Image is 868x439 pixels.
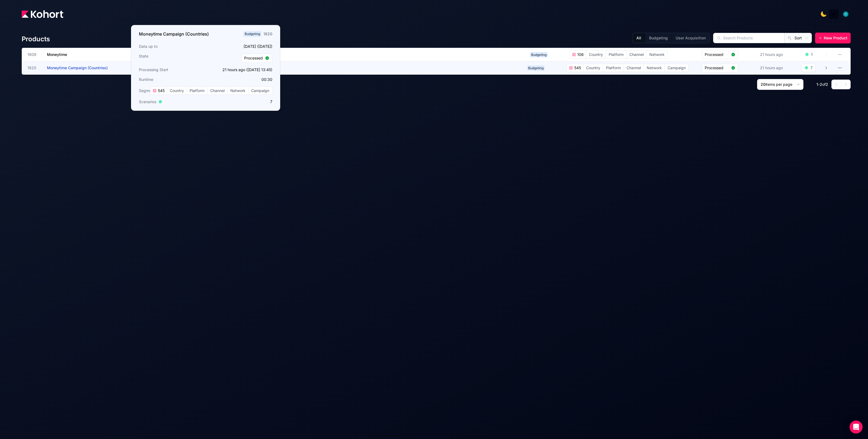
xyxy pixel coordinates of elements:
span: Processed [705,52,729,57]
img: logo_MoneyTimeLogo_1_20250619094856634230.png [831,11,837,17]
span: New Product [824,35,847,41]
button: Budgeting [645,33,672,43]
span: 2 [826,82,828,87]
a: 1809MoneytimeBudgeting106CountryPlatformChannelNetworkProcessed21 hours ago1 [27,48,828,61]
span: Campaign [248,87,272,94]
div: 7 [810,65,813,71]
p: 21 hours ago ([DATE] 13:45) [207,67,272,72]
span: Channel [627,51,646,58]
h3: State [139,53,204,63]
span: Network [644,64,665,72]
span: 20 [761,82,765,87]
span: of [822,82,826,87]
h3: Processing Start [139,67,204,72]
button: User Acquisition [672,33,710,43]
span: items per page [765,82,792,87]
div: 21 hours ago [759,51,784,58]
p: 7 [207,99,272,105]
span: 1809 [27,52,40,57]
h3: Data up to [139,44,204,49]
span: 545 [573,65,581,71]
span: Budgeting [527,65,545,71]
div: 1 [811,52,813,57]
p: [DATE] ([DATE]) [207,44,272,49]
button: 20items per page [757,79,803,90]
span: Channel [624,64,644,72]
span: Processed [244,55,263,61]
button: New Product [815,33,851,43]
span: Processed [705,65,729,71]
a: 1820Moneytime Campaign (Countries)Budgeting545CountryPlatformChannelNetworkCampaignProcessed21 ho... [27,61,828,74]
span: Budgeting [530,52,548,57]
span: Platform [606,51,626,58]
span: Moneytime [47,52,67,57]
span: 106 [576,52,584,57]
span: 2 [820,82,822,87]
span: 545 [157,88,165,93]
span: 1820 [27,65,40,71]
span: - [818,82,820,87]
span: Network [647,51,667,58]
span: Platform [187,87,207,94]
span: Moneytime Campaign (Countries) [47,65,108,70]
div: 21 hours ago [759,64,784,72]
span: Country [167,87,187,94]
span: Budgeting [244,31,261,37]
app-duration-counter: 00:30 [261,77,272,82]
span: Country [586,51,606,58]
button: All [633,33,645,43]
span: Platform [603,64,624,72]
div: Open Intercom Messenger [850,421,863,434]
div: 1820 [263,31,272,37]
span: Sort [794,35,802,41]
span: Campaign [665,64,688,72]
span: Country [583,64,603,72]
input: Search Products [713,33,784,43]
span: Scenarios [139,99,156,105]
h3: Runtime [139,77,204,82]
span: Network [228,87,248,94]
span: Segments [139,88,157,93]
h4: Products [22,35,50,43]
img: Kohort logo [22,10,63,18]
h3: Moneytime Campaign (Countries) [139,31,209,37]
span: Channel [208,87,227,94]
span: 1 [816,82,818,87]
